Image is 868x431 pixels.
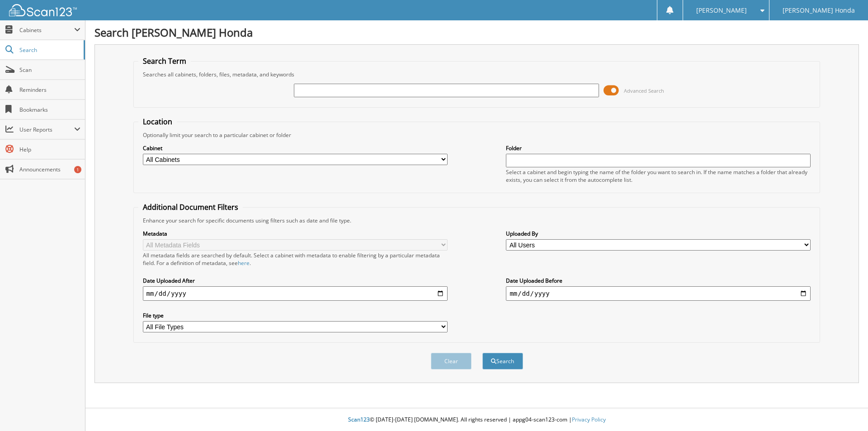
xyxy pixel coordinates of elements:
[143,230,448,237] label: Metadata
[138,71,816,78] div: Searches all cabinets, folders, files, metadata, and keywords
[624,87,664,94] span: Advanced Search
[143,144,448,152] label: Cabinet
[143,312,448,319] label: File type
[94,25,859,40] h1: Search [PERSON_NAME] Honda
[143,251,448,267] div: All metadata fields are searched by default. Select a cabinet with metadata to enable filtering b...
[696,8,747,13] span: [PERSON_NAME]
[238,259,250,267] a: here
[348,416,370,423] span: Scan123
[431,353,472,369] button: Clear
[138,56,191,66] legend: Search Term
[19,66,80,74] span: Scan
[19,26,74,34] span: Cabinets
[506,144,811,152] label: Folder
[19,86,80,94] span: Reminders
[74,166,81,173] div: 1
[138,217,816,224] div: Enhance your search for specific documents using filters such as date and file type.
[506,168,811,184] div: Select a cabinet and begin typing the name of the folder you want to search in. If the name match...
[19,146,80,153] span: Help
[143,277,448,284] label: Date Uploaded After
[506,286,811,301] input: end
[138,117,177,127] legend: Location
[506,230,811,237] label: Uploaded By
[572,416,606,423] a: Privacy Policy
[482,353,523,369] button: Search
[19,126,74,133] span: User Reports
[85,409,868,431] div: © [DATE]-[DATE] [DOMAIN_NAME]. All rights reserved | appg04-scan123-com |
[19,166,80,173] span: Announcements
[138,131,816,139] div: Optionally limit your search to a particular cabinet or folder
[19,106,80,114] span: Bookmarks
[138,202,243,212] legend: Additional Document Filters
[783,8,855,13] span: [PERSON_NAME] Honda
[19,46,79,54] span: Search
[506,277,811,284] label: Date Uploaded Before
[143,286,448,301] input: start
[9,4,77,16] img: scan123-logo-white.svg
